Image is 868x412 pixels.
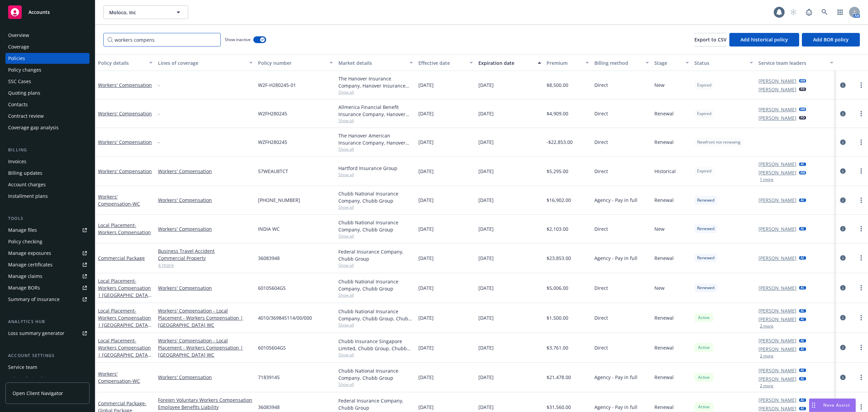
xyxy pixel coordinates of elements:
[741,36,788,43] span: Add historical policy
[258,255,280,262] span: 36083948
[258,225,280,232] span: INDIA WC
[8,30,29,41] div: Overview
[654,168,676,175] span: Historical
[8,88,40,98] div: Quoting plans
[158,255,253,262] a: Commercial Property
[338,172,413,177] span: Show all
[8,99,28,110] div: Contacts
[758,307,796,314] a: [PERSON_NAME]
[258,404,280,411] span: 36083948
[760,384,773,388] button: 2 more
[697,139,741,145] span: Newfront not renewing
[478,284,494,292] span: [DATE]
[758,345,796,353] a: [PERSON_NAME]
[594,168,608,175] span: Direct
[338,262,413,268] span: Show all
[109,9,168,16] span: Moloco, Inc
[98,82,152,88] a: Workers' Compensation
[158,196,253,204] a: Workers' Compensation
[839,138,847,146] a: circleInformation
[758,59,826,67] div: Service team leaders
[478,110,494,117] span: [DATE]
[338,190,413,204] div: Chubb National Insurance Company, Chubb Group
[225,37,251,42] span: Show inactive
[5,64,90,75] a: Policy changes
[5,156,90,167] a: Invoices
[839,254,847,262] a: circleInformation
[547,110,568,117] span: $4,909.00
[338,75,413,89] div: The Hanover Insurance Company, Hanover Insurance Group
[158,284,253,292] a: Workers' Compensation
[809,398,856,412] button: Nova Assist
[338,338,413,352] div: Chubb Insurance Singapore Limited, Chubb Group, Chubb Group (International), Pacific Prime Insura...
[98,307,151,335] a: Local Placement
[5,76,90,87] a: SSC Cases
[258,374,280,381] span: 71839145
[758,114,796,121] a: [PERSON_NAME]
[28,10,50,15] span: Accounts
[547,138,573,146] span: -$22,853.00
[418,59,466,67] div: Effective date
[5,88,90,98] a: Quoting plans
[478,138,494,146] span: [DATE]
[158,247,253,255] a: Business Travel Accident
[95,55,155,71] button: Policy details
[338,308,413,322] div: Chubb National Insurance Company, Chubb Group, Chubb Group (International), Prudent Insurance Bro...
[8,328,64,339] div: Loss summary generator
[758,367,796,374] a: [PERSON_NAME]
[158,138,160,146] span: -
[654,404,674,411] span: Renewal
[418,284,434,292] span: [DATE]
[338,165,413,172] div: Hartford Insurance Group
[478,168,494,175] span: [DATE]
[5,328,90,339] a: Loss summary generator
[594,314,608,321] span: Direct
[758,106,796,113] a: [PERSON_NAME]
[5,179,90,190] a: Account charges
[839,284,847,292] a: circleInformation
[760,177,773,182] button: 1 more
[338,89,413,95] span: Show all
[857,373,865,381] a: more
[857,81,865,89] a: more
[594,255,637,262] span: Agency - Pay in full
[338,397,413,411] div: Federal Insurance Company, Chubb Group
[338,278,413,292] div: Chubb National Insurance Company, Chubb Group
[694,33,727,46] button: Export to CSV
[697,111,711,117] span: Expired
[418,168,434,175] span: [DATE]
[547,168,568,175] span: $5,295.00
[813,36,849,43] span: Add BOR policy
[418,404,434,411] span: [DATE]
[756,55,836,71] button: Service team leaders
[158,81,160,89] span: -
[758,375,796,382] a: [PERSON_NAME]
[857,403,865,411] a: more
[258,314,312,321] span: 4010/369845114/00/000
[857,343,865,352] a: more
[5,147,90,153] div: Billing
[594,344,608,351] span: Direct
[547,344,568,351] span: $3,761.00
[833,5,847,19] a: Switch app
[547,284,568,292] span: $5,006.00
[802,5,816,19] a: Report a Bug
[5,215,90,222] div: Tools
[98,139,152,145] a: Workers' Compensation
[478,225,494,232] span: [DATE]
[8,248,51,259] div: Manage exposures
[697,82,711,88] span: Expired
[5,168,90,179] a: Billing updates
[478,374,494,381] span: [DATE]
[98,222,151,236] a: Local Placement
[158,225,253,232] a: Workers' Compensation
[5,352,90,359] div: Account settings
[758,255,796,262] a: [PERSON_NAME]
[8,41,29,52] div: Coverage
[857,254,865,262] a: more
[418,110,434,117] span: [DATE]
[103,33,221,46] input: Filter by keyword...
[338,104,413,118] div: Allmerica Financial Benefit Insurance Company, Hanover Insurance Group
[8,64,41,75] div: Policy changes
[5,248,90,259] span: Manage exposures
